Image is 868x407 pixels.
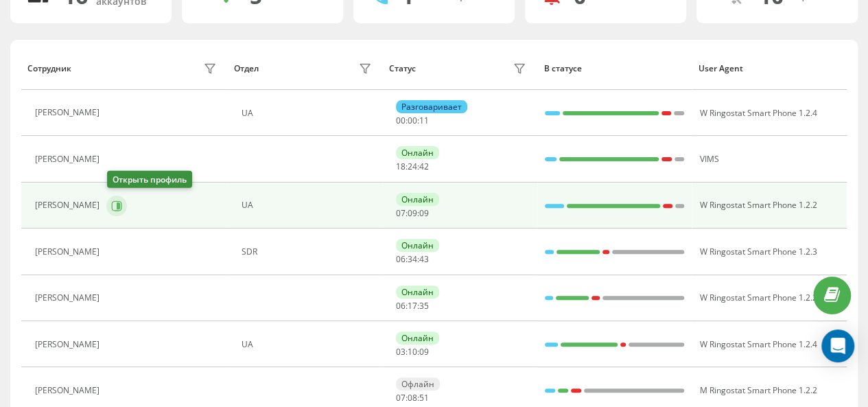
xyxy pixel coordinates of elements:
[396,207,406,219] span: 07
[419,115,429,126] span: 11
[396,209,429,218] div: : :
[396,116,429,126] div: : :
[419,253,429,265] span: 43
[35,386,103,395] div: [PERSON_NAME]
[107,171,192,188] div: Открыть профиль
[408,253,417,265] span: 34
[396,115,406,126] span: 00
[396,100,467,113] div: Разговаривает
[396,346,406,358] span: 03
[396,162,429,172] div: : :
[408,115,417,126] span: 00
[27,64,71,73] div: Сотрудник
[419,300,429,312] span: 35
[234,64,259,73] div: Отдел
[419,346,429,358] span: 09
[396,347,429,357] div: : :
[35,340,103,349] div: [PERSON_NAME]
[419,161,429,172] span: 42
[35,293,103,303] div: [PERSON_NAME]
[699,338,817,350] span: W Ringostat Smart Phone 1.2.4
[35,200,103,210] div: [PERSON_NAME]
[408,392,417,404] span: 08
[242,247,375,257] div: SDR
[408,346,417,358] span: 10
[396,193,439,206] div: Онлайн
[242,108,375,118] div: UA
[396,161,406,172] span: 18
[35,247,103,257] div: [PERSON_NAME]
[699,384,817,396] span: M Ringostat Smart Phone 1.2.2
[35,154,103,164] div: [PERSON_NAME]
[699,107,817,119] span: W Ringostat Smart Phone 1.2.4
[699,246,817,257] span: W Ringostat Smart Phone 1.2.3
[543,64,685,73] div: В статусе
[396,239,439,252] div: Онлайн
[699,64,841,73] div: User Agent
[396,301,429,311] div: : :
[408,207,417,219] span: 09
[396,255,429,264] div: : :
[699,199,817,211] span: W Ringostat Smart Phone 1.2.2
[396,392,406,404] span: 07
[242,340,375,349] div: UA
[396,393,429,403] div: : :
[396,146,439,159] div: Онлайн
[396,377,440,391] div: Офлайн
[408,300,417,312] span: 17
[396,300,406,312] span: 06
[699,292,817,303] span: W Ringostat Smart Phone 1.2.2
[419,392,429,404] span: 51
[408,161,417,172] span: 24
[821,329,854,362] div: Open Intercom Messenger
[396,286,439,299] div: Онлайн
[242,200,375,210] div: UA
[389,64,416,73] div: Статус
[419,207,429,219] span: 09
[396,253,406,265] span: 06
[396,332,439,345] div: Онлайн
[35,108,103,117] div: [PERSON_NAME]
[699,153,718,165] span: VIMS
